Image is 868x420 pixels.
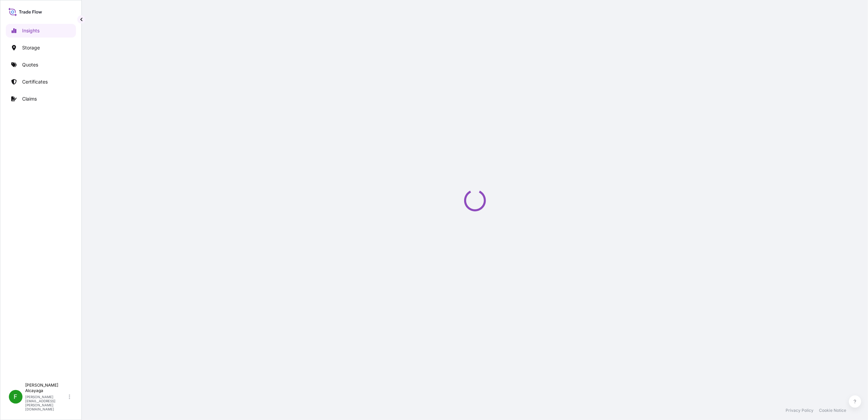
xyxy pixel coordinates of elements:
a: Certificates [6,75,76,89]
a: Privacy Policy [786,408,814,413]
span: F [14,393,18,400]
a: Storage [6,41,76,55]
p: Quotes [22,61,38,68]
p: Claims [22,95,37,102]
a: Claims [6,92,76,106]
p: [PERSON_NAME] Alcayaga [25,382,67,393]
p: Certificates [22,78,48,85]
a: Insights [6,24,76,37]
a: Quotes [6,58,76,72]
p: Storage [22,44,40,51]
p: Insights [22,27,40,34]
p: [PERSON_NAME][EMAIL_ADDRESS][PERSON_NAME][DOMAIN_NAME] [25,395,67,411]
a: Cookie Notice [819,408,846,413]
